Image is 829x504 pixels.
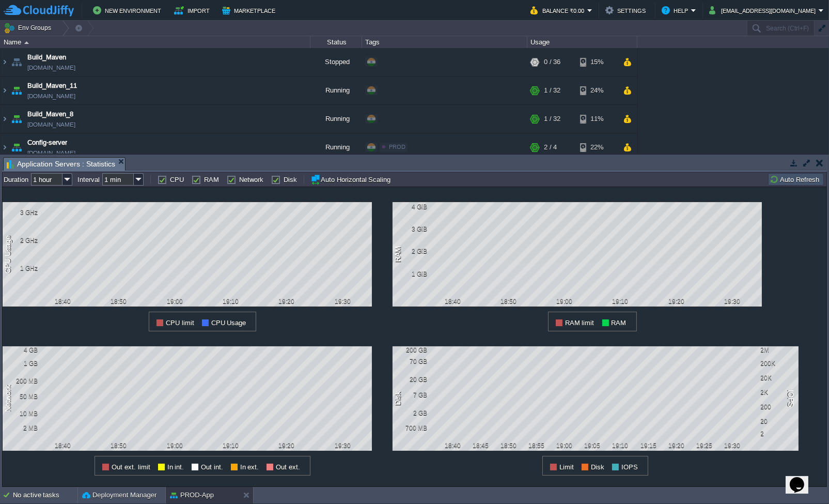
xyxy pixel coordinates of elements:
[112,463,150,471] span: Out ext. limit
[211,319,246,327] span: CPU Usage
[761,418,794,425] div: 20
[544,133,557,161] div: 2 / 4
[310,77,362,104] div: Running
[719,298,745,305] div: 19:30
[784,389,796,408] div: IOPS
[552,442,577,449] div: 19:00
[27,138,67,148] a: Config-server
[580,77,614,104] div: 24%
[4,209,38,216] div: 3 GHz
[330,442,355,449] div: 19:30
[4,377,38,385] div: 200 MB
[162,442,187,449] div: 19:00
[9,133,24,161] img: AMDAwAAAACH5BAEAAAAALAAAAAABAAEAAAICRAEAOw==
[162,298,187,305] div: 19:00
[761,346,794,354] div: 2M
[27,109,73,119] a: Build_Maven_8
[394,424,428,432] div: 700 MB
[605,4,649,17] button: Settings
[662,4,691,17] button: Help
[1,77,9,104] img: AMDAwAAAACH5BAEAAAAALAAAAAABAAEAAAICRAEAOw==
[170,490,214,500] button: PROD-App
[761,403,794,410] div: 200
[440,298,465,305] div: 18:40
[393,391,405,407] div: Disk
[27,119,75,130] span: [DOMAIN_NAME]
[786,463,819,494] iframe: chat widget
[440,442,465,449] div: 18:40
[27,148,75,158] a: [DOMAIN_NAME]
[770,175,822,184] button: Auto Refresh
[663,442,689,449] div: 19:20
[4,237,38,244] div: 2 GHz
[276,463,300,471] span: Out ext.
[761,374,794,381] div: 20K
[495,442,521,449] div: 18:50
[394,346,428,354] div: 200 GB
[240,463,259,471] span: In ext.
[239,176,263,184] label: Network
[4,176,28,184] label: Duration
[274,298,300,305] div: 19:20
[106,442,132,449] div: 18:50
[552,298,577,305] div: 19:00
[394,409,428,417] div: 2 GB
[565,319,595,327] span: RAM limit
[4,21,55,35] button: Env Groups
[1,48,9,76] img: AMDAwAAAACH5BAEAAAAALAAAAAABAAEAAAICRAEAOw==
[363,36,527,48] div: Tags
[204,176,219,184] label: RAM
[761,360,794,367] div: 200K
[621,463,638,471] span: IOPS
[24,41,29,44] img: AMDAwAAAACH5BAEAAAAALAAAAAABAAEAAAICRAEAOw==
[9,77,24,104] img: AMDAwAAAACH5BAEAAAAALAAAAAABAAEAAAICRAEAOw==
[1,36,310,48] div: Name
[528,36,637,48] div: Usage
[4,360,38,367] div: 1 GB
[27,63,75,73] span: [DOMAIN_NAME]
[524,442,550,449] div: 18:55
[4,4,74,17] img: CloudJiffy
[761,389,794,396] div: 2K
[580,105,614,133] div: 11%
[612,319,627,327] span: RAM
[284,176,297,184] label: Disk
[467,442,493,449] div: 18:45
[544,77,560,104] div: 1 / 32
[218,442,244,449] div: 19:10
[274,442,300,449] div: 19:20
[719,442,745,449] div: 19:30
[310,133,362,161] div: Running
[692,442,717,449] div: 19:25
[27,91,75,101] span: [DOMAIN_NAME]
[170,176,184,184] label: CPU
[50,298,76,305] div: 18:40
[4,393,38,400] div: 50 MB
[4,424,38,432] div: 2 MB
[709,4,819,17] button: [EMAIL_ADDRESS][DOMAIN_NAME]
[544,48,560,76] div: 0 / 36
[27,52,66,63] a: Build_Maven
[27,81,77,91] a: Build_Maven_11
[580,133,614,161] div: 22%
[663,298,689,305] div: 19:20
[761,430,794,437] div: 2
[607,442,633,449] div: 19:10
[222,4,278,17] button: Marketplace
[580,48,614,76] div: 15%
[495,298,521,305] div: 18:50
[635,442,661,449] div: 19:15
[559,463,574,471] span: Limit
[218,298,244,305] div: 19:10
[166,319,194,327] span: CPU limit
[13,487,77,503] div: No active tasks
[9,48,24,76] img: AMDAwAAAACH5BAEAAAAALAAAAAABAAEAAAICRAEAOw==
[1,133,9,161] img: AMDAwAAAACH5BAEAAAAALAAAAAABAAEAAAICRAEAOw==
[310,48,362,76] div: Stopped
[394,203,428,210] div: 4 GiB
[3,234,15,274] div: CPU Usage
[394,376,428,383] div: 20 GB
